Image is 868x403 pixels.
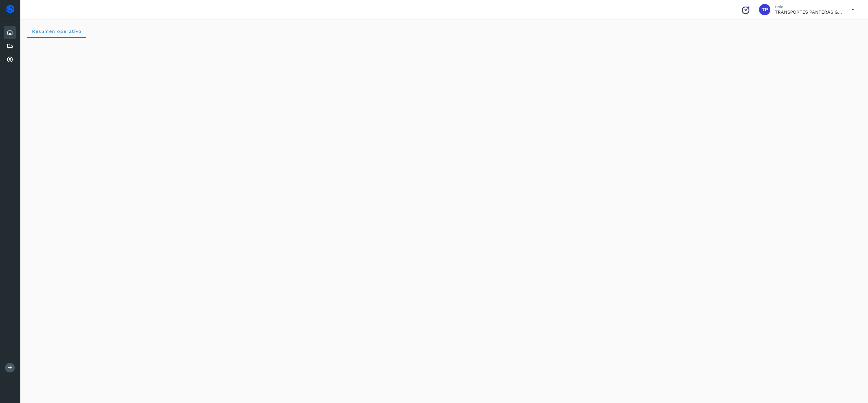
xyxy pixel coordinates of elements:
[4,53,16,66] div: Cuentas por cobrar
[4,26,16,39] div: Inicio
[775,5,843,9] p: Hola,
[32,29,82,34] span: Resumen operativo
[4,40,16,52] div: Embarques
[775,9,843,15] p: TRANSPORTES PANTERAS GAPO S.A. DE C.V.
